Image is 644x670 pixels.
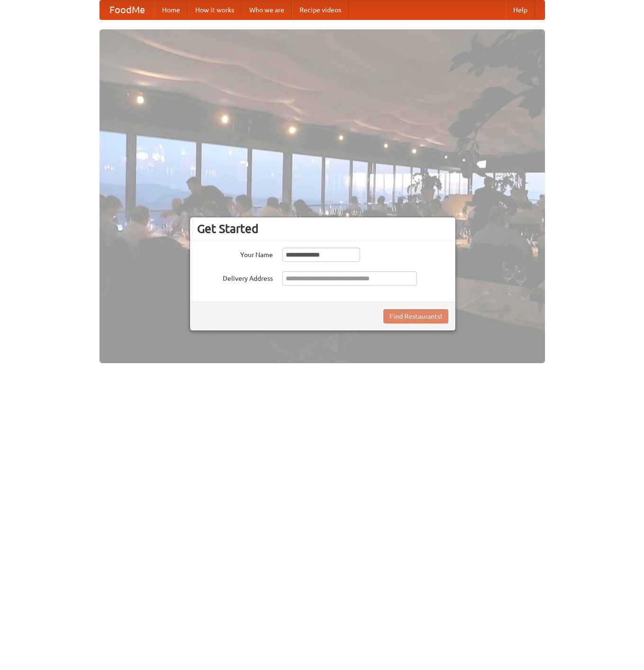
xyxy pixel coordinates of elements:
[506,0,535,19] a: Help
[242,0,292,19] a: Who we are
[197,222,448,236] h3: Get Started
[197,271,273,283] label: Delivery Address
[292,0,349,19] a: Recipe videos
[188,0,242,19] a: How it works
[197,248,273,259] label: Your Name
[100,0,154,19] a: FoodMe
[154,0,188,19] a: Home
[383,309,448,323] button: Find Restaurants!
